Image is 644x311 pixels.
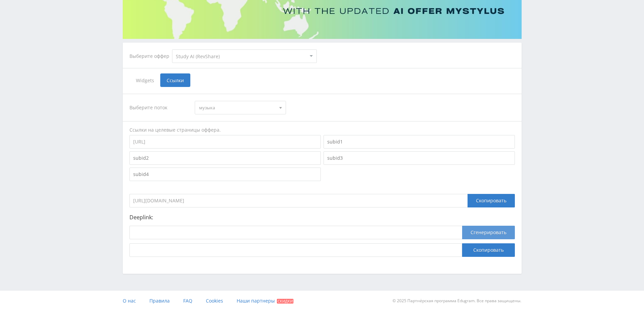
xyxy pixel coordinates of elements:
p: Deeplink: [129,214,515,220]
input: subid4 [129,168,321,181]
div: Ссылки на целевые страницы оффера. [129,127,515,133]
div: © 2025 Партнёрская программа Edugram. Все права защищены. [325,291,521,311]
input: subid3 [324,151,515,165]
a: Правила [149,291,170,311]
span: О нас [123,297,136,304]
input: subid1 [324,135,515,149]
input: subid2 [129,151,321,165]
span: Cookies [206,297,223,304]
div: Выберите оффер [129,53,172,59]
button: Сгенерировать [462,226,515,239]
span: Правила [149,297,170,304]
span: музыка [199,101,276,114]
a: Cookies [206,291,223,311]
button: Скопировать [462,243,515,257]
a: Наши партнеры Скидки [237,291,293,311]
span: Widgets [129,73,160,87]
span: Ссылки [160,73,190,87]
div: Выберите поток [129,101,188,114]
a: О нас [123,291,136,311]
span: FAQ [183,297,192,304]
span: Скидки [277,299,293,304]
a: FAQ [183,291,192,311]
div: Скопировать [468,194,515,207]
input: subid [129,135,321,149]
span: Наши партнеры [237,297,275,304]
